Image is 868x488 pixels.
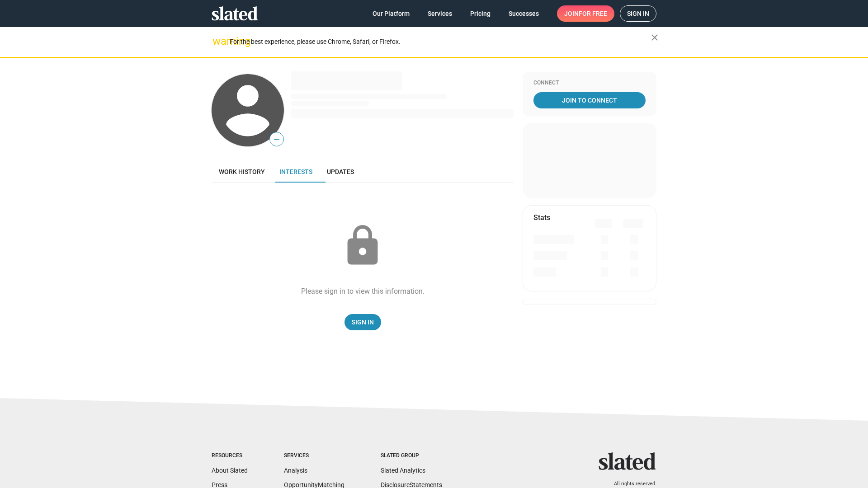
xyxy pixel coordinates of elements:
[557,5,614,22] a: Joinfor free
[284,452,344,460] div: Services
[381,467,425,474] a: Slated Analytics
[535,92,644,108] span: Join To Connect
[463,5,498,22] a: Pricing
[533,80,646,87] div: Connect
[381,452,442,460] div: Slated Group
[212,452,248,460] div: Resources
[501,5,546,22] a: Successes
[270,134,283,145] span: —
[272,161,320,183] a: Interests
[627,6,649,21] span: Sign in
[352,314,374,330] span: Sign In
[320,161,361,183] a: Updates
[533,213,550,222] mat-card-title: Stats
[470,5,491,22] span: Pricing
[230,36,651,48] div: For the best experience, please use Chrome, Safari, or Firefox.
[428,5,452,22] span: Services
[420,5,459,22] a: Services
[301,286,425,296] div: Please sign in to view this information.
[365,5,417,22] a: Our Platform
[284,467,307,474] a: Analysis
[327,168,354,175] span: Updates
[649,32,660,43] mat-icon: close
[564,5,607,22] span: Join
[212,467,248,474] a: About Slated
[340,223,385,268] mat-icon: lock
[533,92,646,108] a: Join To Connect
[509,5,539,22] span: Successes
[212,161,272,183] a: Work history
[279,168,312,175] span: Interests
[579,5,607,22] span: for free
[212,36,223,47] mat-icon: warning
[620,5,656,22] a: Sign in
[373,5,410,22] span: Our Platform
[344,314,381,330] a: Sign In
[219,168,265,175] span: Work history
